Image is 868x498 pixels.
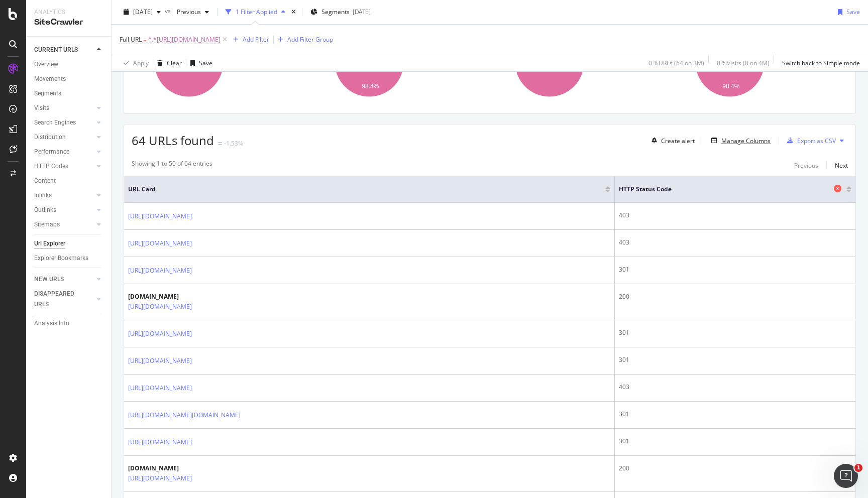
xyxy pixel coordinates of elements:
[222,4,289,20] button: 1 Filter Applied
[243,35,269,44] div: Add Filter
[128,383,192,393] a: [URL][DOMAIN_NAME]
[128,185,603,194] span: URL Card
[34,147,69,157] div: Performance
[132,132,214,149] span: 64 URLs found
[128,211,192,221] a: [URL][DOMAIN_NAME]
[128,266,192,276] a: [URL][DOMAIN_NAME]
[224,139,243,148] div: -1.53%
[797,137,836,145] div: Export as CSV
[132,19,307,106] div: A chart.
[619,211,851,220] div: 403
[34,161,68,172] div: HTTP Codes
[34,147,94,157] a: Performance
[834,4,860,20] button: Save
[34,238,104,249] a: Url Explorer
[661,137,695,145] div: Create alert
[34,74,104,84] a: Movements
[128,437,192,447] a: [URL][DOMAIN_NAME]
[34,205,94,215] a: Outlinks
[647,133,695,149] button: Create alert
[834,464,858,488] iframe: Intercom live chat
[128,356,192,366] a: [URL][DOMAIN_NAME]
[619,383,851,392] div: 403
[128,302,192,312] a: [URL][DOMAIN_NAME]
[34,117,76,128] div: Search Engines
[34,117,94,128] a: Search Engines
[34,274,64,285] div: NEW URLS
[34,176,104,186] a: Content
[153,55,182,71] button: Clear
[34,176,56,186] div: Content
[128,238,192,248] a: [URL][DOMAIN_NAME]
[143,35,147,44] span: =
[120,55,149,71] button: Apply
[34,161,94,172] a: HTTP Codes
[34,88,61,99] div: Segments
[353,8,371,16] div: [DATE]
[34,190,52,201] div: Inlinks
[34,219,94,230] a: Sitemaps
[619,185,831,194] span: HTTP Status Code
[34,74,66,84] div: Movements
[619,464,851,473] div: 200
[619,292,851,301] div: 200
[236,8,277,16] div: 1 Filter Applied
[707,135,771,147] button: Manage Columns
[794,161,818,170] div: Previous
[229,34,269,46] button: Add Filter
[173,4,213,20] button: Previous
[782,59,860,67] div: Switch back to Simple mode
[721,137,771,145] div: Manage Columns
[128,464,236,473] div: [DOMAIN_NAME]
[34,289,94,310] a: DISAPPEARED URLS
[619,238,851,247] div: 403
[783,133,836,149] button: Export as CSV
[619,328,851,337] div: 301
[492,19,668,106] div: A chart.
[673,19,848,106] div: A chart.
[186,55,212,71] button: Save
[648,59,704,67] div: 0 % URLs ( 64 on 3M )
[34,103,49,113] div: Visits
[133,8,153,16] span: 2025 Sep. 20th
[165,7,173,15] span: vs
[619,265,851,274] div: 301
[34,132,66,143] div: Distribution
[722,83,739,90] text: 98.4%
[34,45,78,55] div: CURRENT URLS
[289,7,298,17] div: times
[167,59,182,67] div: Clear
[34,103,94,113] a: Visits
[34,59,58,70] div: Overview
[128,410,241,420] a: [URL][DOMAIN_NAME][DOMAIN_NAME]
[846,8,860,16] div: Save
[133,59,149,67] div: Apply
[321,8,350,16] span: Segments
[218,142,222,145] img: Equal
[287,35,333,44] div: Add Filter Group
[128,329,192,339] a: [URL][DOMAIN_NAME]
[34,59,104,70] a: Overview
[34,17,103,28] div: SiteCrawler
[312,19,487,106] div: A chart.
[794,159,818,171] button: Previous
[717,59,770,67] div: 0 % Visits ( 0 on 4M )
[34,318,69,329] div: Analysis Info
[132,159,212,171] div: Showing 1 to 50 of 64 entries
[199,59,212,67] div: Save
[34,274,94,285] a: NEW URLS
[34,253,88,264] div: Explorer Bookmarks
[619,410,851,419] div: 301
[128,292,236,301] div: [DOMAIN_NAME]
[34,8,103,17] div: Analytics
[34,289,85,310] div: DISAPPEARED URLS
[34,318,104,329] a: Analysis Info
[34,253,104,264] a: Explorer Bookmarks
[835,159,848,171] button: Next
[128,473,192,483] a: [URL][DOMAIN_NAME]
[34,132,94,143] a: Distribution
[34,219,60,230] div: Sitemaps
[120,35,142,44] span: Full URL
[778,55,860,71] button: Switch back to Simple mode
[854,464,862,472] span: 1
